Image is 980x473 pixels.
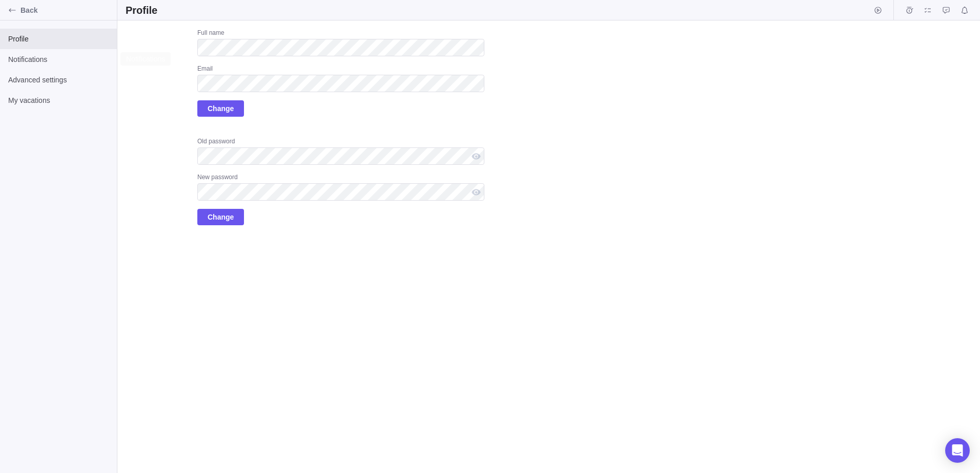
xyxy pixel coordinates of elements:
a: Time logs [902,8,916,16]
a: My assignments [921,8,935,16]
div: Old password [197,137,484,147]
div: Email [197,64,484,75]
div: Notifications [125,55,166,63]
span: Change [197,209,244,225]
span: Approval requests [939,3,953,17]
span: Notifications [957,3,972,17]
div: Open Intercom Messenger [945,438,970,463]
a: Approval requests [939,8,953,16]
input: Old password [197,147,484,165]
span: Change [208,211,234,223]
div: New password [197,173,484,183]
span: Notifications [8,54,109,64]
span: Start timer [871,3,885,17]
span: Profile [8,34,109,44]
input: Email [197,75,484,92]
div: Full name [197,29,484,39]
a: Notifications [957,8,972,16]
input: Full name [197,39,484,56]
span: My vacations [8,95,109,105]
span: Back [21,5,113,15]
span: Time logs [902,3,916,17]
input: New password [197,183,484,201]
h2: Profile [126,3,157,17]
span: Advanced settings [8,75,109,85]
span: My assignments [921,3,935,17]
span: Change [197,100,244,117]
span: Change [208,102,234,115]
